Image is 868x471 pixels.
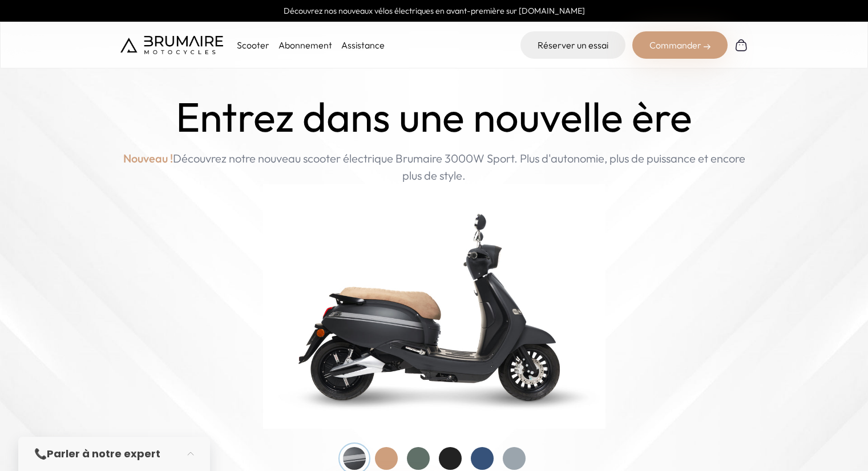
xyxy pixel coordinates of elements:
[520,31,625,59] a: Réserver un essai
[278,39,332,51] a: Abonnement
[176,94,692,141] h1: Entrez dans une nouvelle ère
[120,150,748,184] p: Découvrez notre nouveau scooter électrique Brumaire 3000W Sport. Plus d'autonomie, plus de puissa...
[632,31,728,59] div: Commander
[123,150,173,167] span: Nouveau !
[120,36,223,54] img: Brumaire Motocycles
[237,38,269,52] p: Scooter
[734,38,748,52] img: Panier
[341,39,385,51] a: Assistance
[704,43,710,50] img: right-arrow-2.png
